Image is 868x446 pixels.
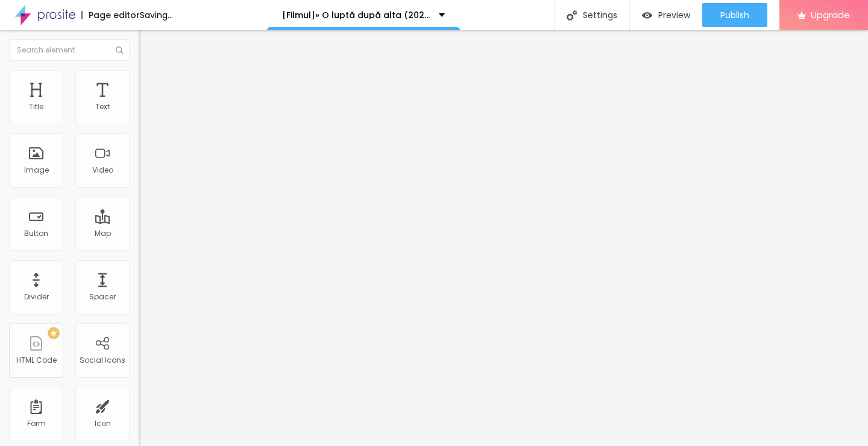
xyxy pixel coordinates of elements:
[140,11,173,19] div: Saving...
[80,356,125,365] div: Social Icons
[9,39,130,61] input: Search element
[630,3,702,27] button: Preview
[24,293,49,301] div: Divider
[24,166,49,174] div: Image
[282,11,430,19] p: [Filmul]» O luptă după alta (2025) Film Online Subtitrat in [GEOGRAPHIC_DATA] | GRATIS
[81,11,140,19] div: Page editor
[92,166,113,174] div: Video
[89,293,116,301] div: Spacer
[95,229,111,238] div: Map
[116,46,123,54] img: Icone
[27,419,46,428] div: Form
[139,30,868,446] iframe: Editor
[720,10,749,20] span: Publish
[811,10,850,20] span: Upgrade
[95,103,110,111] div: Text
[567,10,577,21] img: Icone
[642,10,652,21] img: view-1.svg
[658,10,690,20] span: Preview
[16,356,57,365] div: HTML Code
[24,229,48,238] div: Button
[95,419,111,428] div: Icon
[29,103,43,111] div: Title
[702,3,767,27] button: Publish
